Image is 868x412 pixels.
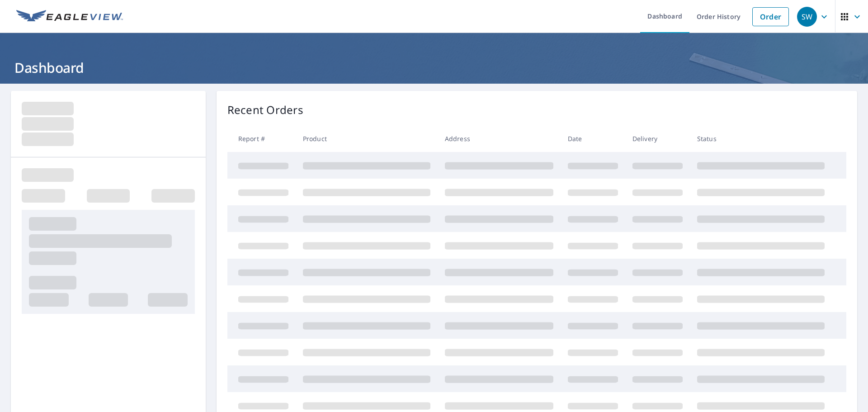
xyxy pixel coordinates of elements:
[690,125,832,152] th: Status
[16,10,123,24] img: EV Logo
[752,7,789,26] a: Order
[11,58,857,77] h1: Dashboard
[438,125,561,152] th: Address
[625,125,690,152] th: Delivery
[227,125,296,152] th: Report #
[227,102,303,118] p: Recent Orders
[296,125,438,152] th: Product
[561,125,625,152] th: Date
[797,7,817,27] div: SW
